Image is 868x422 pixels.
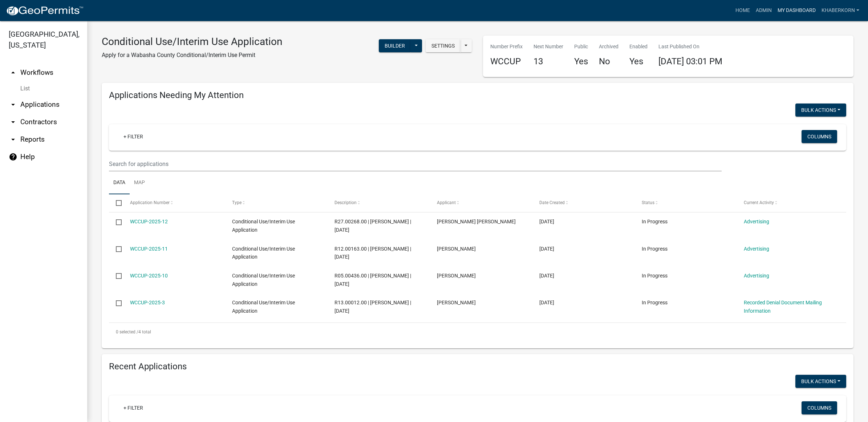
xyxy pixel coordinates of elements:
[642,200,654,205] span: Status
[232,300,295,314] span: Conditional Use/Interim Use Application
[232,219,295,233] span: Conditional Use/Interim Use Application
[109,90,846,101] h4: Applications Needing My Attention
[109,171,130,195] a: Data
[733,4,753,17] a: Home
[539,200,565,205] span: Date Created
[737,194,839,212] datatable-header-cell: Current Activity
[539,246,554,252] span: 07/21/2025
[658,43,722,50] p: Last Published On
[534,43,563,50] p: Next Number
[775,4,819,17] a: My Dashboard
[130,246,168,252] a: WCCUP-2025-11
[634,194,737,212] datatable-header-cell: Status
[102,36,282,48] h3: Conditional Use/Interim Use Application
[437,219,516,224] span: Adam Michael Dalton
[426,39,461,52] button: Settings
[819,4,862,17] a: khaberkorn
[334,273,411,287] span: R05.00436.00 | Troy Baker | 06/27/2025
[795,104,846,117] button: Bulk Actions
[130,171,149,195] a: Map
[539,273,554,279] span: 06/27/2025
[334,200,357,205] span: Description
[744,219,769,224] a: Advertising
[334,246,411,260] span: R12.00163.00 | Daniel Wagner | 07/21/2025
[9,135,17,144] i: arrow_drop_down
[109,361,846,372] h4: Recent Applications
[802,401,837,414] button: Columns
[490,56,523,67] h4: WCCUP
[437,273,476,279] span: Troy Baker
[437,300,476,305] span: Thomas Rothering
[130,219,168,224] a: WCCUP-2025-12
[532,194,635,212] datatable-header-cell: Date Created
[9,100,17,109] i: arrow_drop_down
[232,200,242,205] span: Type
[490,43,523,50] p: Number Prefix
[629,56,648,67] h4: Yes
[9,153,17,161] i: help
[109,323,846,341] div: 4 total
[599,56,618,67] h4: No
[109,194,123,212] datatable-header-cell: Select
[130,273,168,279] a: WCCUP-2025-10
[629,43,648,50] p: Enabled
[9,118,17,126] i: arrow_drop_down
[334,219,411,233] span: R27.00268.00 | Hunter Kapple | 08/07/2025
[9,68,17,77] i: arrow_drop_up
[642,300,668,305] span: In Progress
[744,300,822,314] a: Recorded Denial Document Mailing Information
[437,200,456,205] span: Applicant
[437,246,476,252] span: Daniel Wagner
[539,300,554,305] span: 02/12/2025
[225,194,328,212] datatable-header-cell: Type
[642,219,668,224] span: In Progress
[116,329,138,334] span: 0 selected /
[642,273,668,279] span: In Progress
[102,51,282,60] p: Apply for a Wabasha County Conditional/Interim Use Permit
[118,401,149,414] a: + Filter
[123,194,225,212] datatable-header-cell: Application Number
[744,246,769,252] a: Advertising
[130,200,170,205] span: Application Number
[130,300,165,305] a: WCCUP-2025-3
[430,194,532,212] datatable-header-cell: Applicant
[232,273,295,287] span: Conditional Use/Interim Use Application
[118,130,149,143] a: + Filter
[534,56,563,67] h4: 13
[599,43,618,50] p: Archived
[658,56,722,66] span: [DATE] 03:01 PM
[109,157,722,171] input: Search for applications
[744,273,769,279] a: Advertising
[753,4,775,17] a: Admin
[539,219,554,224] span: 08/06/2025
[334,300,411,314] span: R13.00012.00 | Thomas Rothering | 02/12/2025
[574,56,588,67] h4: Yes
[379,39,411,52] button: Builder
[802,130,837,143] button: Columns
[795,375,846,388] button: Bulk Actions
[328,194,430,212] datatable-header-cell: Description
[232,246,295,260] span: Conditional Use/Interim Use Application
[574,43,588,50] p: Public
[642,246,668,252] span: In Progress
[744,200,774,205] span: Current Activity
